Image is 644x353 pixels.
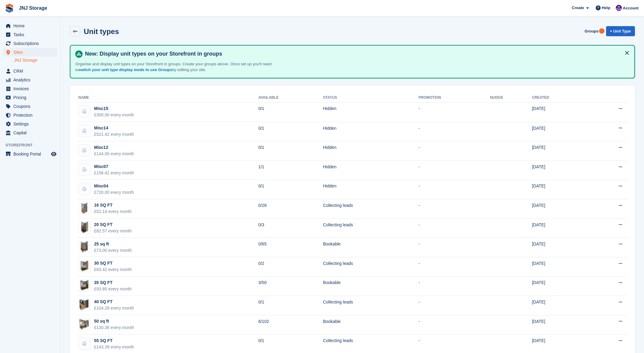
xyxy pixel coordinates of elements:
[94,299,134,305] div: 40 SQ FT
[532,296,587,315] td: [DATE]
[94,131,134,138] div: £521.42 every month
[616,5,622,11] img: Jonathan Scrase
[13,93,50,102] span: Pricing
[79,145,90,156] img: blank-unit-type-icon-ffbac7b88ba66c5e286b0e438baccc4b9c83835d4c34f86887a83fc20ec27e7b.svg
[258,296,323,315] td: 0/1
[419,122,490,141] td: -
[323,141,419,161] td: Hidden
[80,202,89,214] img: Website-16-SQ-FT-e1614004433711-761x1024.png
[3,93,57,102] a: menu
[94,221,132,228] div: 20 SQ FT
[258,122,323,141] td: 0/1
[623,5,639,11] span: Account
[323,315,419,334] td: Bookable
[323,180,419,199] td: Hidden
[80,221,90,234] img: Website-20-SQ-FT-1-849x1024.png
[258,315,323,334] td: 6/102
[79,67,172,72] a: switch your unit type display mode to use Groups
[13,39,50,48] span: Subscriptions
[94,286,132,292] div: £93.85 every month
[94,318,134,324] div: 50 sq ft
[94,163,134,170] div: Misc07
[94,125,134,131] div: Misc14
[532,141,587,161] td: [DATE]
[13,102,50,111] span: Coupons
[94,189,134,196] div: £720.00 every month
[5,142,60,148] span: Storefront
[94,247,132,254] div: £73.00 every month
[532,160,587,180] td: [DATE]
[323,238,419,257] td: Bookable
[16,3,49,13] a: JNJ Storage
[13,30,50,39] span: Tasks
[323,93,419,103] th: Status
[79,299,90,310] img: Website-40-SQ-FT-980x974.png
[323,122,419,141] td: Hidden
[13,22,50,30] span: Home
[532,102,587,122] td: [DATE]
[94,279,132,286] div: 35 SQ FT
[75,61,288,73] p: Organise and display unit types on your Storefront in groups. Create your groups above. Once set ...
[258,180,323,199] td: 0/1
[13,111,50,119] span: Protection
[79,241,90,253] img: Website-25-SQ-FT-1-e1614006203426-867x1024.png
[258,160,323,180] td: 1/1
[258,238,323,257] td: 0/65
[419,296,490,315] td: -
[532,257,587,276] td: [DATE]
[3,150,57,158] a: menu
[419,141,490,161] td: -
[13,48,50,57] span: Sites
[79,338,90,349] img: blank-unit-type-icon-ffbac7b88ba66c5e286b0e438baccc4b9c83835d4c34f86887a83fc20ec27e7b.svg
[5,4,14,13] img: stora-icon-8386f47178a22dfd0bd8f6a31ec36ba5ce8667c1dd55bd0f319d3a0aa187defe.svg
[582,26,601,36] a: Groups
[532,93,587,103] th: Created
[490,93,532,103] th: Nudge
[3,22,57,30] a: menu
[323,276,419,296] td: Bookable
[94,241,132,247] div: 25 sq ft
[79,106,90,117] img: blank-unit-type-icon-ffbac7b88ba66c5e286b0e438baccc4b9c83835d4c34f86887a83fc20ec27e7b.svg
[94,324,134,331] div: £130.36 every month
[3,120,57,128] a: menu
[94,266,132,273] div: £83.42 every month
[13,84,50,93] span: Invoices
[84,27,119,36] h2: Unit types
[3,76,57,84] a: menu
[258,141,323,161] td: 0/1
[419,218,490,238] td: -
[532,315,587,334] td: [DATE]
[419,180,490,199] td: -
[94,228,132,234] div: £62.57 every month
[77,93,258,103] th: Name
[3,48,57,57] a: menu
[94,260,132,266] div: 30 SQ FT
[94,202,132,208] div: 16 SQ FT
[419,160,490,180] td: -
[94,151,134,157] div: £144.00 every month
[532,180,587,199] td: [DATE]
[94,112,134,118] div: £300.00 every month
[419,199,490,219] td: -
[94,338,134,344] div: 55 SQ FT
[94,208,132,215] div: £52.14 every month
[13,67,50,75] span: CRM
[50,150,57,158] a: Preview store
[532,218,587,238] td: [DATE]
[258,199,323,219] td: 0/28
[79,125,90,137] img: blank-unit-type-icon-ffbac7b88ba66c5e286b0e438baccc4b9c83835d4c34f86887a83fc20ec27e7b.svg
[419,238,490,257] td: -
[14,57,57,63] a: JNJ Storage
[3,84,57,93] a: menu
[3,102,57,111] a: menu
[258,276,323,296] td: 3/50
[3,39,57,48] a: menu
[3,30,57,39] a: menu
[3,67,57,75] a: menu
[83,50,629,57] h4: New: Display unit types on your Storefront in groups
[94,170,134,176] div: £156.42 every month
[13,150,50,158] span: Booking Portal
[79,183,90,195] img: blank-unit-type-icon-ffbac7b88ba66c5e286b0e438baccc4b9c83835d4c34f86887a83fc20ec27e7b.svg
[419,257,490,276] td: -
[323,257,419,276] td: Collecting leads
